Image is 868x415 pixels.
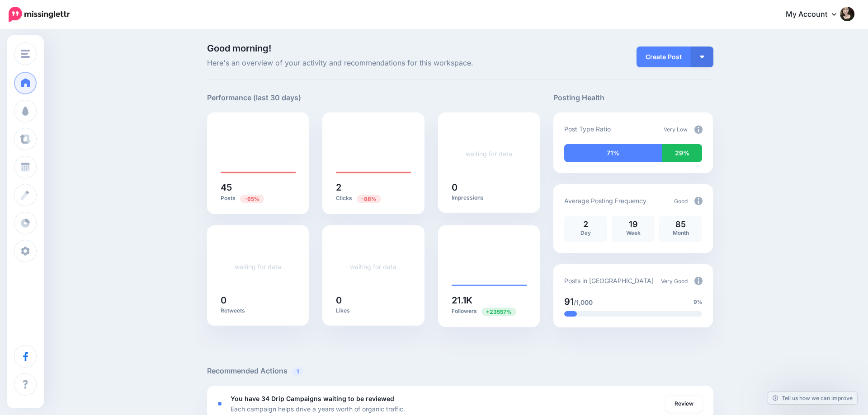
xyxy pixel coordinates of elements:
[336,183,411,192] h5: 2
[240,195,264,203] span: Previous period: 129
[665,396,703,412] a: Review
[218,402,222,406] div: <div class='status-dot small red margin-right'></div>Error
[452,194,527,201] p: Impressions
[452,183,527,192] h5: 0
[564,311,576,317] div: 9% of your posts in the last 30 days have been from Drip Campaigns
[564,144,662,162] div: 71% of your posts in the last 30 days have been from Drip Campaigns
[564,275,654,286] p: Posts in [GEOGRAPHIC_DATA]
[574,298,593,306] span: /1,000
[700,56,704,58] img: arrow-down-white.png
[336,296,411,305] h5: 0
[466,150,512,158] a: waiting for data
[221,296,296,305] h5: 0
[221,194,296,203] p: Posts
[664,126,688,133] span: Very Low
[292,367,303,376] span: 1
[207,43,271,54] span: Good morning!
[693,298,703,307] span: 9%
[564,296,574,307] span: 91
[231,395,394,402] b: You have 34 Drip Campaigns waiting to be reviewed
[336,194,411,203] p: Clicks
[235,263,281,270] a: waiting for data
[207,365,713,377] h5: Recommended Actions
[564,196,646,206] p: Average Posting Frequency
[768,392,857,404] a: Tell us how we can improve
[481,308,516,316] span: Previous period: 89
[616,220,650,228] p: 19
[553,92,713,103] h5: Posting Health
[9,7,70,22] img: Missinglettr
[674,198,688,205] span: Good
[207,92,301,103] h5: Performance (last 30 days)
[777,4,854,26] a: My Account
[207,57,540,69] span: Here's an overview of your activity and recommendations for this workspace.
[350,263,396,270] a: waiting for data
[661,278,688,284] span: Very Good
[452,307,527,316] p: Followers
[664,220,698,228] p: 85
[569,220,603,228] p: 2
[580,229,591,236] span: Day
[21,50,30,58] img: menu.png
[673,229,689,236] span: Month
[357,195,381,203] span: Previous period: 16
[221,307,296,314] p: Retweets
[564,124,611,134] p: Post Type Ratio
[221,183,296,192] h5: 45
[626,229,641,236] span: Week
[662,144,703,162] div: 29% of your posts in the last 30 days were manually created (i.e. were not from Drip Campaigns or...
[452,296,527,305] h5: 21.1K
[336,307,411,314] p: Likes
[694,197,703,205] img: info-circle-grey.png
[694,277,703,285] img: info-circle-grey.png
[637,47,691,67] a: Create Post
[231,404,405,414] p: Each campaign helps drive a years worth of organic traffic.
[694,126,703,134] img: info-circle-grey.png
